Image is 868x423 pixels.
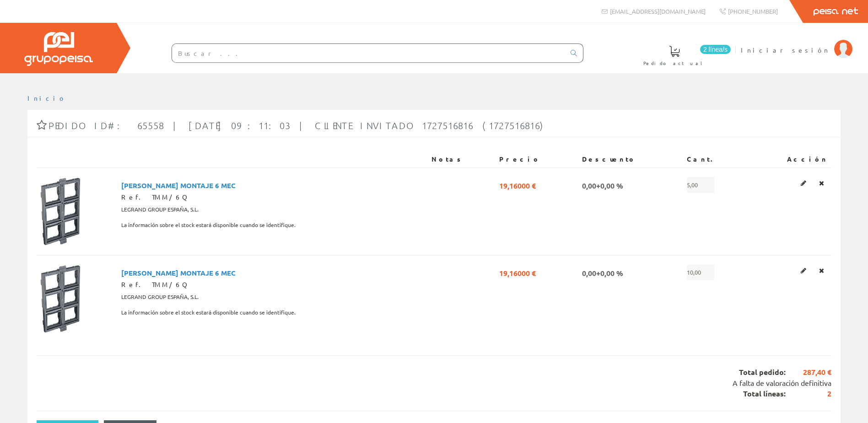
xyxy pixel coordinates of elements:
th: Descuento [578,151,683,168]
th: Acción [749,151,831,168]
span: [PERSON_NAME] MONTAJE 6 MEC [121,265,236,280]
span: [PERSON_NAME] MONTAJE 6 MEC [121,177,236,193]
a: Eliminar [816,177,827,189]
span: 19,16000 € [499,265,536,280]
span: 0,00+0,00 % [582,177,623,193]
span: LEGRAND GROUP ESPAÑA, S.L. [121,289,199,305]
a: Eliminar [816,265,827,277]
input: Buscar ... [172,44,565,62]
span: 10,00 [687,265,714,280]
img: Foto artículo MARCO BASCULANTE MONTAJE 6 MEC (87.9x150) [40,265,81,333]
span: La información sobre el stock estará disponible cuando se identifique. [121,217,296,233]
span: LEGRAND GROUP ESPAÑA, S.L. [121,202,199,217]
a: Iniciar sesión [741,38,852,47]
span: Iniciar sesión [741,45,830,54]
span: La información sobre el stock estará disponible cuando se identifique. [121,305,296,320]
span: 2 línea/s [700,45,731,54]
span: 2 [786,389,831,399]
div: Ref. TMM/6Q [121,193,424,202]
span: 287,40 € [786,367,831,378]
th: Notas [428,151,496,168]
a: 2 línea/s Pedido actual [634,38,733,71]
a: Editar [798,265,809,277]
img: Grupo Peisa [24,32,93,66]
th: Cant. [683,151,749,168]
div: Total pedido: Total líneas: [37,355,831,411]
div: Ref. TMM/6Q [121,280,424,289]
span: Pedido ID#: 65558 | [DATE] 09:11:03 | Cliente Invitado 1727516816 (1727516816) [49,120,547,131]
th: Precio [496,151,578,168]
span: 0,00+0,00 % [582,265,623,280]
a: Editar [798,177,809,189]
span: 5,00 [687,177,714,193]
img: Foto artículo MARCO BASCULANTE MONTAJE 6 MEC (87.9x150) [40,177,81,246]
a: Inicio [27,94,66,102]
span: [EMAIL_ADDRESS][DOMAIN_NAME] [610,7,706,15]
span: Pedido actual [643,59,706,68]
span: A falta de valoración definitiva [733,378,831,387]
span: [PHONE_NUMBER] [728,7,778,15]
span: 19,16000 € [499,177,536,193]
